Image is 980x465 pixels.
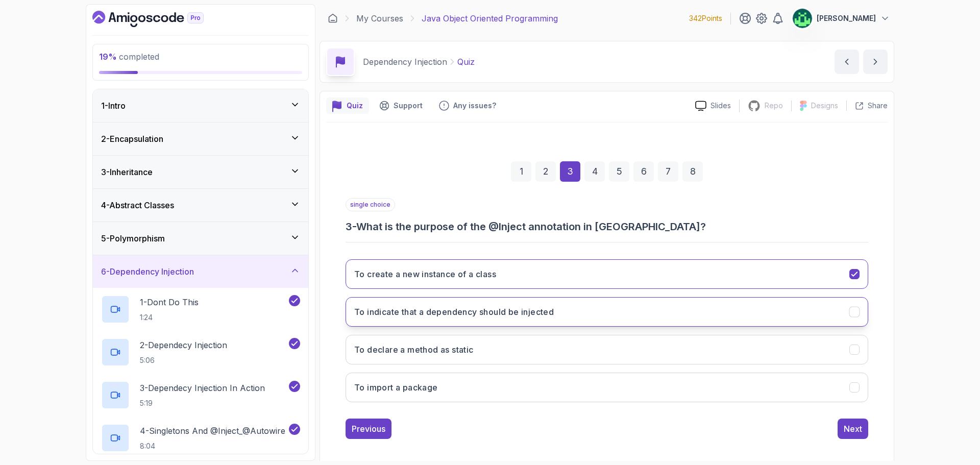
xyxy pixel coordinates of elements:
[560,161,580,182] div: 3
[354,344,474,356] h3: To declare a method as static
[140,425,285,437] p: 4 - Singletons And @Inject_@Autowire
[140,382,265,394] p: 3 - Dependecy Injection In Action
[346,198,395,211] p: single choice
[846,101,888,111] button: Share
[140,296,199,308] p: 1 - Dont Do This
[328,13,338,23] a: Dashboard
[352,423,385,435] div: Previous
[93,222,308,255] button: 5-Polymorphism
[101,338,300,366] button: 2-Dependecy Injection5:06
[101,100,126,112] h3: 1 - Intro
[682,161,703,182] div: 8
[346,297,868,327] button: To indicate that a dependency should be injected
[765,101,783,111] p: Repo
[844,423,862,435] div: Next
[609,161,629,182] div: 5
[101,295,300,324] button: 1-Dont Do This1:24
[687,101,739,111] a: Slides
[140,312,199,323] p: 1:24
[346,259,868,289] button: To create a new instance of a class
[356,12,403,25] a: My Courses
[633,161,654,182] div: 6
[93,255,308,288] button: 6-Dependency Injection
[835,50,859,74] button: previous content
[453,101,496,111] p: Any issues?
[101,133,163,145] h3: 2 - Encapsulation
[658,161,678,182] div: 7
[354,306,554,318] h3: To indicate that a dependency should be injected
[93,189,308,222] button: 4-Abstract Classes
[363,56,447,68] p: Dependency Injection
[689,13,722,23] p: 342 Points
[101,381,300,409] button: 3-Dependecy Injection In Action5:19
[101,166,153,178] h3: 3 - Inheritance
[584,161,605,182] div: 4
[422,12,558,25] p: Java Object Oriented Programming
[346,219,868,234] h3: 3 - What is the purpose of the @Inject annotation in [GEOGRAPHIC_DATA]?
[93,89,308,122] button: 1-Intro
[838,419,868,439] button: Next
[792,8,890,29] button: user profile image[PERSON_NAME]
[140,398,265,408] p: 5:19
[346,419,391,439] button: Previous
[535,161,556,182] div: 2
[92,11,227,27] a: Dashboard
[93,156,308,188] button: 3-Inheritance
[101,199,174,211] h3: 4 - Abstract Classes
[346,373,868,402] button: To import a package
[511,161,531,182] div: 1
[710,101,731,111] p: Slides
[457,56,475,68] p: Quiz
[93,123,308,155] button: 2-Encapsulation
[326,97,369,114] button: quiz button
[394,101,423,111] p: Support
[868,101,888,111] p: Share
[354,268,496,280] h3: To create a new instance of a class
[99,52,159,62] span: completed
[99,52,117,62] span: 19 %
[140,441,285,451] p: 8:04
[863,50,888,74] button: next content
[347,101,363,111] p: Quiz
[140,355,227,365] p: 5:06
[433,97,502,114] button: Feedback button
[101,265,194,278] h3: 6 - Dependency Injection
[811,101,838,111] p: Designs
[346,335,868,364] button: To declare a method as static
[101,424,300,452] button: 4-Singletons And @Inject_@Autowire8:04
[373,97,429,114] button: Support button
[793,9,812,28] img: user profile image
[101,232,165,244] h3: 5 - Polymorphism
[354,381,438,394] h3: To import a package
[817,13,876,23] p: [PERSON_NAME]
[140,339,227,351] p: 2 - Dependecy Injection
